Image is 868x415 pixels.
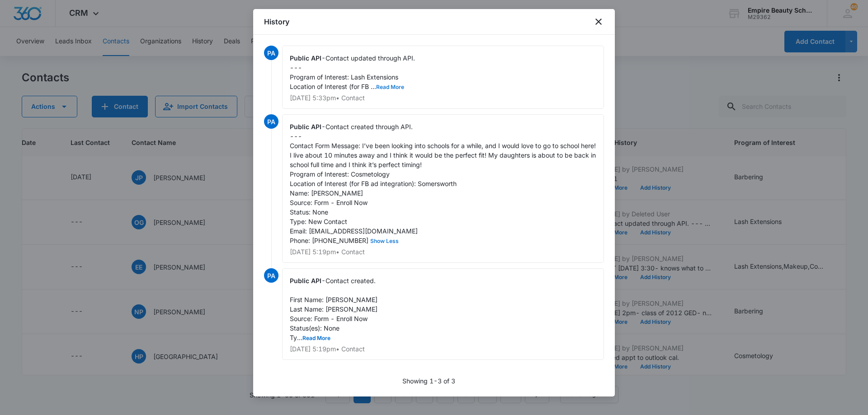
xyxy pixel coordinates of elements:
[290,249,596,255] p: [DATE] 5:19pm • Contact
[264,16,289,27] h1: History
[264,46,278,60] span: PA
[290,277,321,284] span: Public API
[368,238,401,244] button: Show Less
[290,346,596,352] p: [DATE] 5:19pm • Contact
[282,114,604,263] div: -
[402,376,455,386] p: Showing 1-3 of 3
[290,123,598,244] span: Contact created through API. --- Contact Form Message: I’ve been looking into schools for a while...
[290,54,321,62] span: Public API
[282,46,604,109] div: -
[376,84,404,90] button: Read More
[282,268,604,360] div: -
[290,277,377,341] span: Contact created. First Name: [PERSON_NAME] Last Name: [PERSON_NAME] Source: Form - Enroll Now Sta...
[290,95,596,101] p: [DATE] 5:33pm • Contact
[302,336,330,341] button: Read More
[264,268,278,283] span: PA
[290,54,415,90] span: Contact updated through API. --- Program of Interest: Lash Extensions Location of Interest (for F...
[264,114,278,129] span: PA
[290,123,321,131] span: Public API
[593,16,604,27] button: close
